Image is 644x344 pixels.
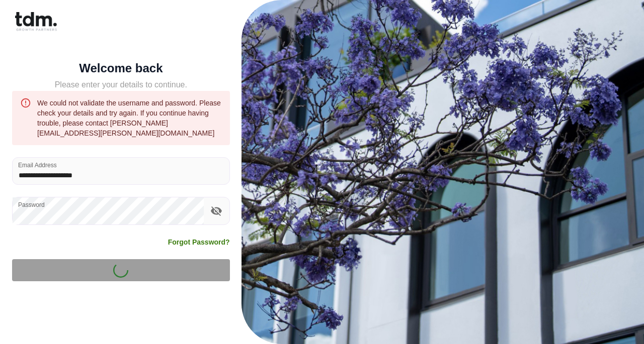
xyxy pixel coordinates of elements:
h5: Please enter your details to continue. [12,79,230,91]
button: toggle password visibility [208,202,225,219]
a: Forgot Password? [168,237,230,247]
h5: Welcome back [12,63,230,73]
label: Email Address [18,161,57,169]
div: We could not validate the username and password. Please check your details and try again. If you ... [37,94,222,142]
label: Password [18,200,45,209]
